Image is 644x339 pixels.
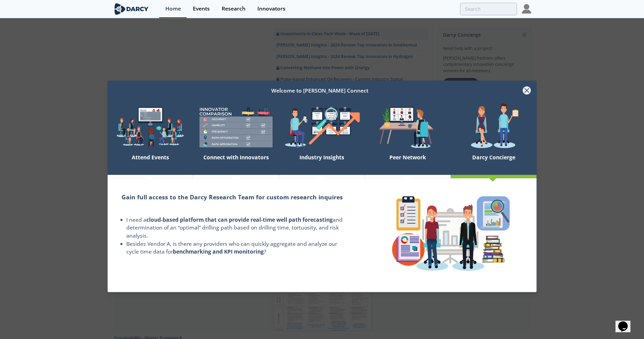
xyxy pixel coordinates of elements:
img: logo-wide.svg [113,3,150,15]
div: Events [193,6,210,12]
div: Research [222,6,245,12]
div: Darcy Concierge [451,151,537,175]
div: Industry Insights [279,151,365,175]
div: Connect with Innovators [193,151,279,175]
img: welcome-attend-b816887fc24c32c29d1763c6e0ddb6e6.png [365,103,451,151]
img: welcome-concierge-wide-20dccca83e9cbdbb601deee24fb8df72.png [451,103,537,151]
img: concierge-details-e70ed233a7353f2f363bd34cf2359179.png [386,191,515,276]
input: Advanced Search [460,3,517,15]
li: Besides Vendor A, is there any providers who can quickly aggregate and analyze our cycle time dat... [126,240,351,256]
li: I need a and determination of an “optimal” drilling path based on drilling time, tortuosity, and ... [126,216,351,240]
div: Home [165,6,181,12]
img: Profile [522,4,531,14]
div: Attend Events [107,151,193,175]
div: Welcome to [PERSON_NAME] Connect [117,84,522,97]
img: welcome-compare-1b687586299da8f117b7ac84fd957760.png [193,103,279,151]
img: welcome-find-a12191a34a96034fcac36f4ff4d37733.png [279,103,365,151]
div: Peer Network [365,151,451,175]
div: Innovators [257,6,286,12]
strong: benchmarking and KPI monitoring [173,248,264,255]
h2: Gain full access to the Darcy Research Team for custom research inquires [122,193,351,201]
iframe: chat widget [615,312,637,332]
strong: cloud-based platform that can provide real-time well path forecasting [146,216,333,223]
img: welcome-explore-560578ff38cea7c86bcfe544b5e45342.png [107,103,193,151]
